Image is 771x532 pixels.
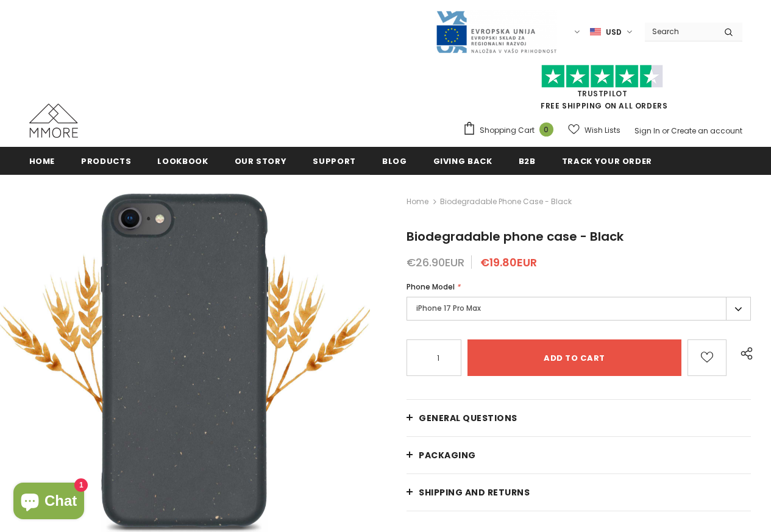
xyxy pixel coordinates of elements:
a: Giving back [433,147,492,174]
span: Biodegradable phone case - Black [407,228,624,245]
inbox-online-store-chat: Shopify online store chat [10,483,88,522]
a: Create an account [671,126,742,136]
span: Our Story [235,155,287,167]
img: Trust Pilot Stars [541,65,663,88]
span: support [313,155,356,167]
span: €19.80EUR [480,255,537,270]
a: Sign In [634,126,660,136]
a: Blog [382,147,407,174]
span: or [662,126,669,136]
img: Javni Razpis [435,10,557,54]
a: Products [81,147,131,174]
a: Shipping and returns [407,474,751,511]
span: 0 [539,122,553,137]
span: USD [606,26,622,38]
a: Lookbook [157,147,208,174]
span: Biodegradable phone case - Black [440,194,572,209]
span: Shopping Cart [480,124,535,137]
a: Our Story [235,147,287,174]
img: USD [590,27,601,37]
span: General Questions [419,412,517,424]
span: Home [29,155,55,167]
span: Products [81,155,131,167]
input: Search Site [645,23,715,40]
span: Wish Lists [584,124,620,137]
input: Add to cart [467,339,681,376]
label: iPhone 17 Pro Max [407,297,751,321]
a: Wish Lists [568,119,620,141]
a: Javni Razpis [435,26,557,37]
a: Track your order [562,147,652,174]
a: Home [29,147,55,174]
a: General Questions [407,400,751,436]
a: support [313,147,356,174]
img: MMORE Cases [29,104,78,138]
span: Phone Model [407,282,455,292]
span: B2B [519,155,536,167]
span: Track your order [562,155,652,167]
a: PACKAGING [407,437,751,473]
a: B2B [519,147,536,174]
span: FREE SHIPPING ON ALL ORDERS [463,70,742,111]
a: Trustpilot [577,88,628,99]
span: PACKAGING [419,449,476,461]
span: Lookbook [157,155,208,167]
span: Blog [382,155,407,167]
a: Home [407,194,428,209]
span: Shipping and returns [419,486,530,498]
span: €26.90EUR [407,255,464,270]
a: Shopping Cart 0 [463,121,560,140]
span: Giving back [433,155,492,167]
